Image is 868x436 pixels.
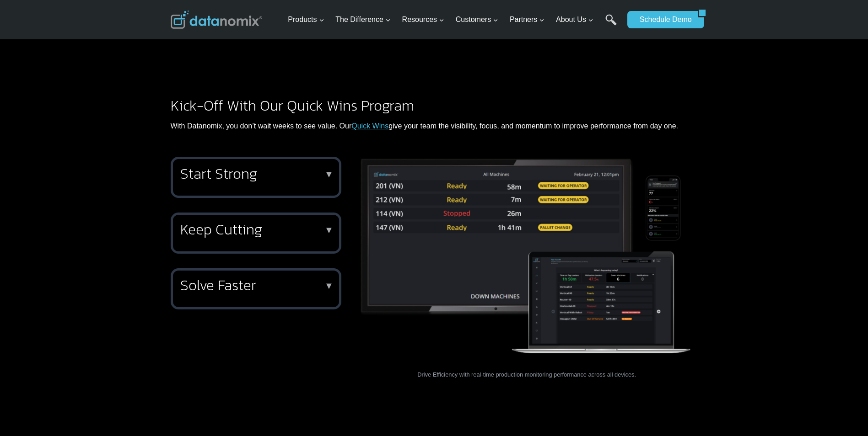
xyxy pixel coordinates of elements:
p: ▼ [324,282,334,289]
h2: Keep Cutting [180,222,328,237]
span: Last Name [206,0,235,9]
img: Datanomix [171,11,262,29]
h2: Start Strong [180,166,328,181]
p: ▼ [324,171,334,177]
p: ▼ [324,227,334,233]
h2: Kick-Off With Our Quick Wins Program [171,98,698,113]
span: About Us [556,14,593,26]
nav: Primary Navigation [284,5,623,35]
img: Drive Efficiency with real-time production monitoring performance across all devices. [356,157,698,358]
a: Quick Wins [351,122,388,130]
span: Partners [510,14,545,26]
span: Customers [456,14,498,26]
p: With Datanomix, you don’t wait weeks to see value. Our give your team the visibility, focus, and ... [171,120,698,132]
span: State/Region [206,113,241,121]
a: Schedule Demo [627,11,698,28]
span: Products [288,14,324,26]
span: Phone number [206,38,247,46]
span: The Difference [335,14,391,26]
span: Resources [402,14,444,26]
h2: Solve Faster [180,278,328,292]
figcaption: Drive Efficiency with real-time production monitoring performance across all devices. [356,361,698,380]
a: Terms [102,204,116,210]
a: Privacy Policy [124,204,154,210]
a: Search [605,14,617,35]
